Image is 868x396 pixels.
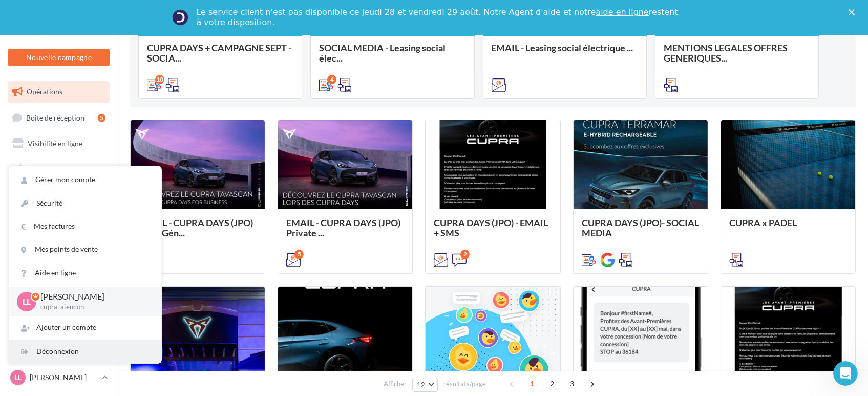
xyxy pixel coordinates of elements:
[98,114,105,122] div: 5
[6,159,112,180] a: Campagnes
[8,49,110,66] button: Nouvelle campagne
[564,375,580,392] span: 3
[14,372,22,383] span: LL
[664,42,788,64] span: MENTIONS LEGALES OFFRES GENERIQUES...
[9,316,161,339] div: Ajouter un compte
[155,75,164,84] div: 10
[6,294,112,325] a: Campagnes DataOnDemand
[6,209,112,231] a: Médiathèque
[8,368,110,387] a: LL [PERSON_NAME]
[412,378,438,392] button: 12
[833,361,858,386] iframe: Intercom live chat
[849,9,859,15] div: Fermer
[434,217,548,239] span: CUPRA DAYS (JPO) - EMAIL + SMS
[6,235,112,256] a: Calendrier
[319,42,446,64] span: SOCIAL MEDIA - Leasing social élec...
[28,139,82,148] span: Visibilité en ligne
[139,217,253,239] span: EMAIL - CUPRA DAYS (JPO) Fleet Gén...
[147,42,291,64] span: CUPRA DAYS + CAMPAGNE SEPT - SOCIA...
[197,7,680,28] div: Le service client n'est pas disponible ce jeudi 28 et vendredi 29 août. Notre Agent d'aide et not...
[9,192,161,215] a: Sécurité
[6,184,112,206] a: Contacts
[26,165,62,173] span: Campagnes
[40,303,145,312] p: cupra_alencon
[27,87,62,96] span: Opérations
[544,375,560,392] span: 2
[460,250,470,259] div: 2
[9,215,161,238] a: Mes factures
[9,262,161,285] a: Aide en ligne
[6,133,112,154] a: Visibilité en ligne
[384,379,407,389] span: Afficher
[30,372,98,383] p: [PERSON_NAME]
[6,107,112,129] a: Boîte de réception5
[492,42,633,53] span: EMAIL - Leasing social électrique ...
[286,217,400,239] span: EMAIL - CUPRA DAYS (JPO) Private ...
[582,217,699,239] span: CUPRA DAYS (JPO)- SOCIAL MEDIA
[6,261,112,291] a: PLV et print personnalisable
[9,238,161,261] a: Mes points de vente
[327,75,336,84] div: 4
[417,381,426,389] span: 12
[26,113,84,122] span: Boîte de réception
[172,9,188,26] img: Profile image for Service-Client
[524,375,540,392] span: 1
[596,7,648,17] a: aide en ligne
[9,340,161,363] div: Déconnexion
[40,291,145,303] p: [PERSON_NAME]
[9,168,161,191] a: Gérer mon compte
[729,217,797,228] span: CUPRA x PADEL
[294,250,304,259] div: 5
[443,379,486,389] span: résultats/page
[23,295,31,307] span: LL
[6,81,112,103] a: Opérations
